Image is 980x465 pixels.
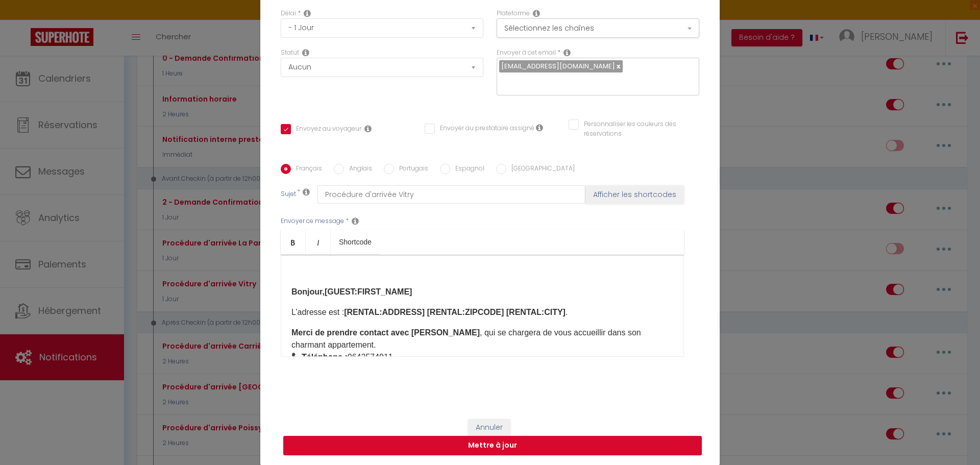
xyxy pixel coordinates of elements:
[563,48,571,57] i: Recipient
[281,189,296,200] label: Sujet
[283,436,702,455] button: Mettre à jour
[468,419,510,436] button: Annuler
[497,48,556,58] label: Envoyer à cet email
[497,18,699,38] button: Sélectionnez les chaînes
[304,9,311,17] i: Action Time
[450,164,484,175] label: Espagnol
[281,48,299,58] label: Statut
[303,188,310,196] i: Subject
[394,164,428,175] label: Portugais
[352,217,359,225] i: Message
[344,308,566,316] strong: [RENTAL:ADDRESS]​ [RENTAL:ZIPCODE]​ [RENTAL:CITY]​
[302,48,309,57] i: Booking status
[291,306,673,319] p: L’adresse est : .
[533,9,540,17] i: Action Channel
[306,230,331,254] a: Italic
[331,230,380,254] a: Shortcode
[281,216,344,226] label: Envoyer ce message
[281,230,306,254] a: Bold
[281,9,296,18] label: Délai
[291,287,412,296] strong: Bonjour,[GUEST:FIRST_NAME]​
[291,164,322,175] label: Français
[501,61,615,71] span: [EMAIL_ADDRESS][DOMAIN_NAME]
[344,164,372,175] label: Anglais
[536,124,543,132] i: Envoyer au prestataire si il est assigné
[302,353,348,361] strong: Téléphone :
[506,164,575,175] label: [GEOGRAPHIC_DATA]
[291,328,480,337] strong: Merci de prendre contact avec [PERSON_NAME]
[497,9,530,18] label: Plateforme
[291,327,673,363] p: , qui se chargera de vous accueillir dans son charmant appartement. 📞 0642574911
[585,185,684,204] button: Afficher les shortcodes
[364,125,372,133] i: Envoyer au voyageur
